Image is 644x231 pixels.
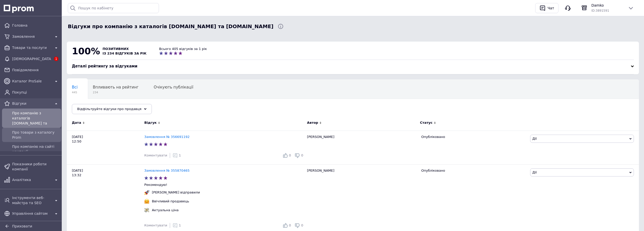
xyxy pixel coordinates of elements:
span: Головна [12,23,59,28]
span: Інструменти веб-майстра та SEO [12,195,51,205]
span: Автор [307,120,318,125]
a: Замовлення № 355870465 [144,169,190,172]
span: 0 [301,223,303,227]
div: Чат [547,4,555,12]
span: Замовлення [12,34,51,39]
span: Дата [72,120,81,125]
div: Коментувати [144,223,167,228]
span: Управління сайтом [12,211,51,216]
div: [PERSON_NAME] відправили [151,190,201,195]
span: Відфільтруйте відгуки про продавця [77,107,141,111]
div: Опубліковані без коментаря [67,99,133,118]
div: Всього 405 відгуків за 1 рік [159,47,207,51]
div: Опубліковано [421,135,526,139]
span: Всі [72,85,78,90]
div: [DATE] 12:50 [67,131,144,164]
span: Статус [420,120,433,125]
div: 1 [173,153,181,158]
img: :hugging_face: [144,199,149,204]
div: Актуальна ціна [151,208,180,212]
span: позитивних [102,47,129,51]
span: 1 [54,57,58,61]
span: ID: 3891591 [591,9,609,12]
span: Приховати [12,224,32,228]
span: Деталі рейтингу за відгуками [72,64,137,68]
span: Показники роботи компанії [12,162,59,172]
span: Дії [532,137,537,140]
p: Рекомендую! [144,183,304,187]
span: Про компанію з каталогів [DOMAIN_NAME] та [DOMAIN_NAME] [12,111,59,126]
span: 0 [301,153,303,157]
span: Повідомлення [12,67,59,73]
span: 234 [93,91,139,94]
span: 0 [289,223,291,227]
span: 1 [179,153,181,157]
span: Відгук [144,120,157,125]
a: Замовлення № 356691192 [144,135,190,139]
span: Очікують публікації [154,85,193,90]
img: :money_with_wings: [144,208,149,213]
span: 445 [72,91,78,94]
div: Деталі рейтингу за відгуками [72,64,634,69]
span: Про товари з каталогу Prom [12,130,59,140]
span: Товари та послуги [12,45,51,50]
div: 1 [173,223,181,228]
div: Опубліковано [421,168,526,173]
span: Впливають на рейтинг [93,85,139,90]
span: Коментувати [144,153,167,157]
span: Аналітика [12,177,51,182]
span: 1 [179,223,181,227]
span: Опубліковані без комен... [72,104,123,109]
span: Про компанію на сайті компанії [12,144,59,154]
span: Коментувати [144,223,167,227]
span: 100% [72,46,100,56]
span: Damko [591,3,624,8]
div: Ввічливий продавець [151,199,190,204]
span: 0 [289,153,291,157]
img: :rocket: [144,190,149,195]
div: [PERSON_NAME] [304,131,419,164]
span: Покупці [12,90,59,95]
span: із 234 відгуків за рік [102,51,147,55]
button: Чат [535,3,558,13]
span: Відгуки про компанію з каталогів Prom.ua та Bigl.ua [68,23,274,30]
span: Відгуки [12,101,51,106]
span: Каталог ProSale [12,79,51,84]
div: Коментувати [144,153,167,158]
input: Пошук по кабінету [68,3,159,13]
span: Дії [532,170,537,174]
span: [DEMOGRAPHIC_DATA] [12,56,51,61]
